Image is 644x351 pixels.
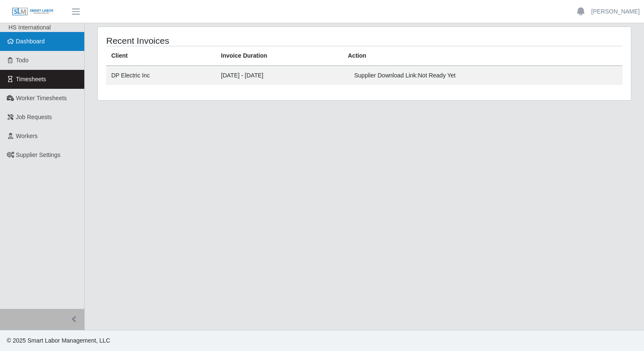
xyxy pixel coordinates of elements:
h4: Recent Invoices [106,35,314,46]
th: Client [106,46,216,66]
td: [DATE] - [DATE] [216,66,343,85]
span: Workers [16,133,38,139]
span: Job Requests [16,114,52,120]
td: DP Electric Inc [106,66,216,85]
th: Action [343,46,623,66]
span: Worker Timesheets [16,95,67,101]
img: SLM Logo [12,7,54,16]
span: Dashboard [16,38,45,45]
span: HS International [8,24,51,31]
span: © 2025 Smart Labor Management, LLC [7,337,110,344]
span: Not Ready Yet [418,72,456,79]
span: Timesheets [16,76,46,82]
a: [PERSON_NAME] [591,7,640,16]
span: Todo [16,57,29,64]
div: Supplier Download Link: [354,71,521,80]
span: Supplier Settings [16,152,61,158]
th: Invoice Duration [216,46,343,66]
